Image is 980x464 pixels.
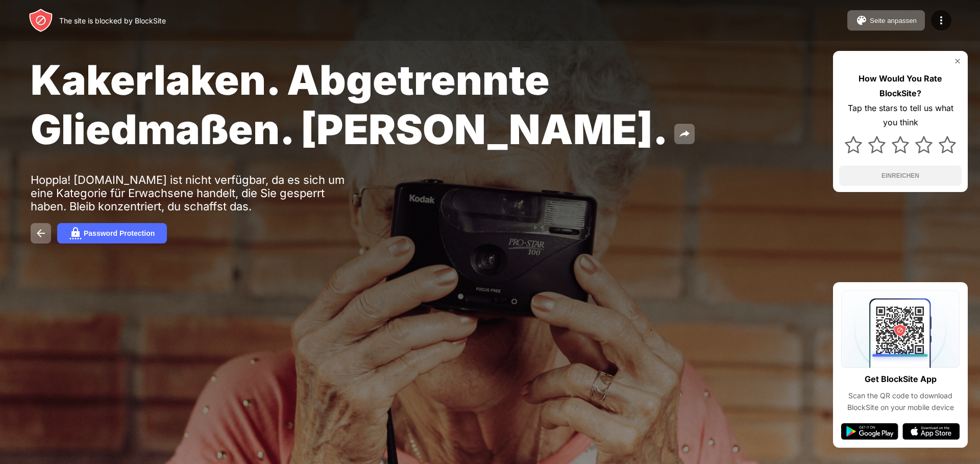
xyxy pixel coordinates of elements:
img: header-logo.svg [29,8,53,33]
img: back.svg [35,227,47,239]
img: rate-us-close.svg [953,57,962,65]
button: Password Protection [57,223,167,243]
img: qrcode.svg [841,290,960,368]
div: Seite anpassen [870,17,917,24]
img: star.svg [845,136,862,153]
img: star.svg [939,136,956,153]
img: password.svg [69,227,82,239]
div: Hoppla! [DOMAIN_NAME] ist nicht verfügbar, da es sich um eine Kategorie für Erwachsene handelt, d... [31,173,346,213]
img: star.svg [868,136,886,153]
div: Scan the QR code to download BlockSite on your mobile device [841,390,960,413]
button: EINREICHEN [839,166,962,186]
img: app-store.svg [902,423,960,440]
span: Kakerlaken. Abgetrennte Gliedmaßen. [PERSON_NAME]. [31,55,668,154]
button: Seite anpassen [847,10,925,31]
img: star.svg [892,136,909,153]
img: google-play.svg [841,423,898,440]
img: share.svg [678,128,691,140]
img: menu-icon.svg [935,14,947,26]
div: Tap the stars to tell us what you think [839,101,962,130]
div: Get BlockSite App [865,372,937,387]
div: How Would You Rate BlockSite? [839,71,962,101]
div: The site is blocked by BlockSite [59,16,166,25]
img: pallet.svg [855,14,868,26]
img: star.svg [915,136,933,153]
div: Password Protection [84,229,155,237]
